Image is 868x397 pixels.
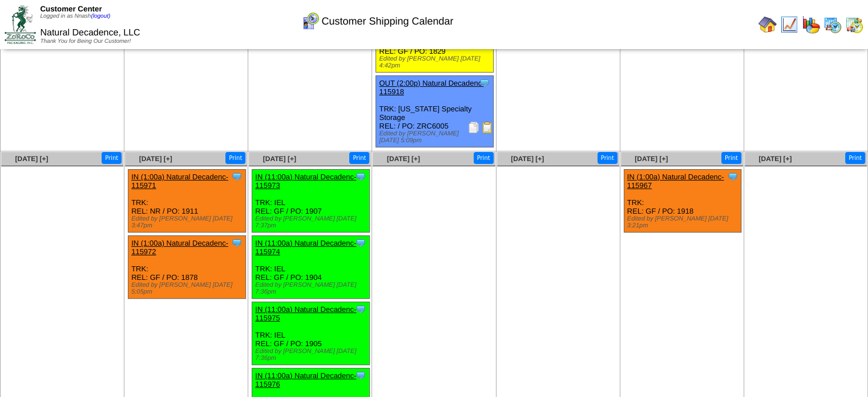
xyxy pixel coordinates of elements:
[40,5,102,13] span: Customer Center
[255,282,369,295] div: Edited by [PERSON_NAME] [DATE] 7:36pm
[721,152,741,164] button: Print
[355,171,366,182] img: Tooltip
[128,236,246,299] div: TRK: REL: GF / PO: 1878
[780,15,798,34] img: line_graph.gif
[627,173,724,190] a: IN (1:00a) Natural Decadenc-115967
[40,38,131,45] span: Thank You for Being Our Customer!
[139,155,172,163] a: [DATE] [+]
[40,28,140,38] span: Natural Decadence, LLC
[252,170,370,232] div: TRK: IEL REL: GF / PO: 1907
[349,152,369,164] button: Print
[802,15,820,34] img: graph.gif
[131,282,245,295] div: Edited by [PERSON_NAME] [DATE] 5:05pm
[355,303,366,315] img: Tooltip
[758,155,792,163] a: [DATE] [+]
[635,155,668,163] a: [DATE] [+]
[252,302,370,365] div: TRK: IEL REL: GF / PO: 1905
[252,236,370,299] div: TRK: IEL REL: GF / PO: 1904
[131,239,228,256] a: IN (1:00a) Natural Decadenc-115972
[355,370,366,381] img: Tooltip
[479,77,490,89] img: Tooltip
[845,15,863,34] img: calendarinout.gif
[511,155,544,163] a: [DATE] [+]
[40,13,110,19] span: Logged in as Nnash
[5,5,36,43] img: ZoRoCo_Logo(Green%26Foil)%20jpg.webp
[255,173,356,190] a: IN (11:00a) Natural Decadenc-115973
[263,155,296,163] a: [DATE] [+]
[823,15,842,34] img: calendarprod.gif
[91,13,110,19] a: (logout)
[225,152,245,164] button: Print
[758,15,777,34] img: home.gif
[255,348,369,362] div: Edited by [PERSON_NAME] [DATE] 7:36pm
[128,170,246,232] div: TRK: REL: NR / PO: 1911
[131,215,245,229] div: Edited by [PERSON_NAME] [DATE] 3:47pm
[474,152,494,164] button: Print
[255,305,356,322] a: IN (11:00a) Natural Decadenc-115975
[468,122,479,133] img: Packing Slip
[231,171,243,182] img: Tooltip
[255,371,356,388] a: IN (11:00a) Natural Decadenc-115976
[624,170,741,232] div: TRK: REL: GF / PO: 1918
[482,122,493,133] img: Bill of Lading
[597,152,617,164] button: Print
[379,55,493,69] div: Edited by [PERSON_NAME] [DATE] 4:42pm
[301,12,320,30] img: calendarcustomer.gif
[355,237,366,248] img: Tooltip
[627,215,741,229] div: Edited by [PERSON_NAME] [DATE] 3:21pm
[321,15,453,27] span: Customer Shipping Calendar
[387,155,420,163] a: [DATE] [+]
[102,152,122,164] button: Print
[727,171,738,182] img: Tooltip
[131,173,228,190] a: IN (1:00a) Natural Decadenc-115971
[379,79,484,96] a: OUT (2:00p) Natural Decadenc-115918
[255,239,356,256] a: IN (11:00a) Natural Decadenc-115974
[376,76,494,147] div: TRK: [US_STATE] Specialty Storage REL: / PO: ZRC6005
[379,130,493,144] div: Edited by [PERSON_NAME] [DATE] 5:09pm
[15,155,48,163] a: [DATE] [+]
[231,237,243,248] img: Tooltip
[845,152,865,164] button: Print
[255,215,369,229] div: Edited by [PERSON_NAME] [DATE] 7:37pm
